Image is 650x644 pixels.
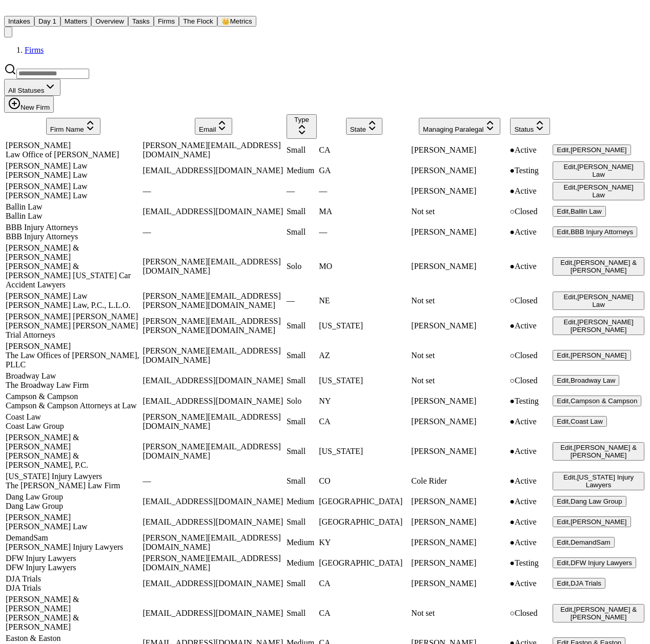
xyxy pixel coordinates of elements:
div: Easton & Easton [6,634,140,643]
div: Not set [411,207,507,216]
div: [PERSON_NAME] Law [6,522,140,531]
span: ○ [510,296,515,305]
div: [PERSON_NAME] [411,146,507,155]
button: Managing Paralegal [419,118,500,135]
div: [PERSON_NAME] [411,227,507,237]
div: [PERSON_NAME][EMAIL_ADDRESS][DOMAIN_NAME] [143,442,284,461]
span: Closed [510,609,537,617]
div: [EMAIL_ADDRESS][DOMAIN_NAME] [143,166,284,175]
div: [US_STATE] [319,321,409,330]
div: Small [287,447,317,456]
span: ○ [510,376,515,385]
div: Solo [287,262,317,271]
div: [PERSON_NAME] [411,166,507,175]
div: [PERSON_NAME] [411,262,507,271]
span: ● [510,476,515,485]
div: [US_STATE] [319,376,409,385]
button: crownMetrics [217,16,256,27]
div: [PERSON_NAME][EMAIL_ADDRESS][DOMAIN_NAME] [143,554,284,572]
button: Firms [154,16,179,27]
span: Closed [510,207,537,216]
div: CA [319,609,409,618]
button: Day 1 [34,16,60,27]
div: [PERSON_NAME] [PERSON_NAME] Trial Attorneys [6,321,140,340]
span: , [PERSON_NAME] [568,518,626,526]
a: Firms [154,16,179,25]
div: [PERSON_NAME] [411,538,507,547]
button: Edit,Campson & Campson [553,396,641,406]
div: [PERSON_NAME] & [PERSON_NAME] [6,433,140,451]
div: Ballin Law [6,202,140,212]
div: Small [287,351,317,360]
div: — [319,227,409,237]
div: [PERSON_NAME] Law, P.C., L.L.O. [6,301,140,310]
div: [PERSON_NAME] Law [6,292,140,301]
div: Small [287,146,317,155]
div: Dang Law Group [6,502,140,511]
div: The [PERSON_NAME] Law Firm [6,481,140,490]
div: Not set [411,609,507,618]
span: ● [510,321,515,330]
span: Testing [510,397,539,405]
button: Edit,Broadway Law [553,375,619,386]
span: ● [510,447,515,455]
span: Active [510,321,536,330]
div: [PERSON_NAME] [411,497,507,506]
div: Medium [287,166,317,175]
button: Edit,BBB Injury Attorneys [553,226,637,237]
span: ● [510,497,515,506]
nav: Breadcrumb [4,46,646,55]
div: DJA Trials [6,574,140,584]
span: , [PERSON_NAME] [568,351,626,359]
div: [PERSON_NAME][EMAIL_ADDRESS][DOMAIN_NAME] [143,533,284,552]
button: Edit,Ballin Law [553,206,605,217]
div: The Broadway Law Firm [6,381,140,390]
div: [PERSON_NAME] [411,397,507,406]
div: DFW Injury Lawyers [6,563,140,572]
span: , BBB Injury Attorneys [568,228,633,236]
div: — [143,227,284,237]
span: State [350,126,366,133]
div: [PERSON_NAME] & [PERSON_NAME] [US_STATE] Car Accident Lawyers [6,262,140,289]
div: Medium [287,538,317,547]
div: Broadway Law [6,371,140,381]
span: ● [510,146,515,154]
span: , [US_STATE] Injury Lawyers [575,473,634,489]
span: Active [510,227,536,236]
span: , Coast Law [568,418,603,425]
a: Firms [25,46,44,54]
div: MA [319,207,409,216]
button: Edit,Coast Law [553,416,607,427]
div: [EMAIL_ADDRESS][DOMAIN_NAME] [143,579,284,588]
span: , DemandSam [568,538,611,546]
div: [GEOGRAPHIC_DATA] [319,517,409,527]
a: Home [4,7,16,15]
div: Small [287,376,317,385]
button: Edit,[PERSON_NAME] [553,516,631,527]
div: [PERSON_NAME] [411,517,507,527]
span: , Ballin Law [568,207,601,215]
div: [PERSON_NAME] [PERSON_NAME] [6,312,140,321]
span: , [PERSON_NAME] & [PERSON_NAME] [571,444,637,459]
button: Intakes [4,16,34,27]
span: , DFW Injury Lawyers [568,559,632,567]
div: [PERSON_NAME] & [PERSON_NAME] [6,243,140,262]
div: Medium [287,558,317,568]
button: Edit,[US_STATE] Injury Lawyers [553,472,644,490]
div: [PERSON_NAME] & [PERSON_NAME], P.C. [6,451,140,470]
div: Small [287,321,317,330]
button: Edit,[PERSON_NAME] & [PERSON_NAME] [553,604,644,622]
a: Day 1 [34,16,60,25]
div: [PERSON_NAME][EMAIL_ADDRESS][PERSON_NAME][DOMAIN_NAME] [143,292,284,310]
div: [PERSON_NAME] Law [6,191,140,200]
div: Medium [287,497,317,506]
button: Edit,[PERSON_NAME] [553,144,631,155]
div: The Law Offices of [PERSON_NAME], PLLC [6,351,140,369]
div: BBB Injury Attorneys [6,223,140,232]
button: Overview [91,16,128,27]
div: — [143,186,284,196]
a: Intakes [4,16,34,25]
button: Edit,Dang Law Group [553,496,626,507]
span: ● [510,227,515,236]
button: Email [195,118,232,135]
